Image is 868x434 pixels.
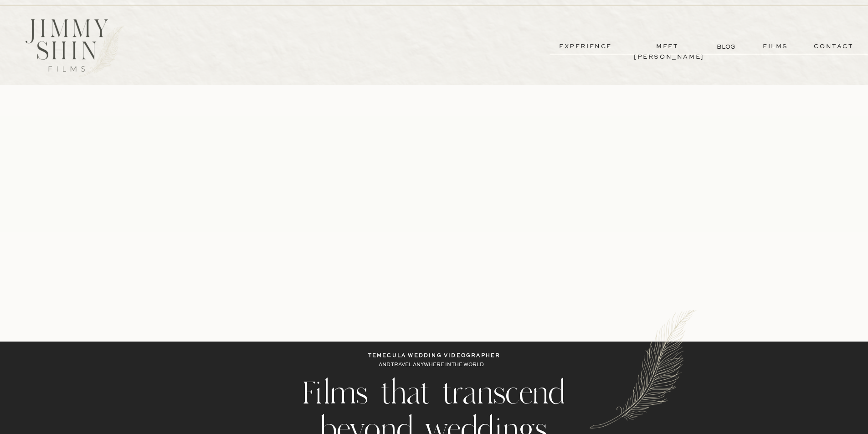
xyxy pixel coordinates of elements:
[801,41,867,52] a: contact
[717,42,737,51] a: BLOG
[552,41,619,52] a: experience
[634,41,701,52] a: meet [PERSON_NAME]
[368,353,501,358] b: Temecula wedding videographer
[379,361,490,370] p: AND TRAVEL ANYWHERE IN THE WORLD
[753,41,798,52] a: films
